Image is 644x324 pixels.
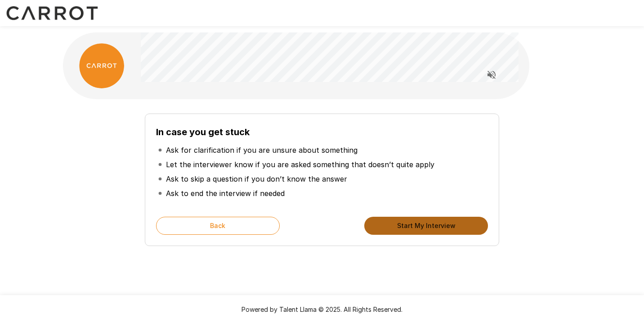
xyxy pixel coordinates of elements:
[483,66,501,84] button: Read questions aloud
[166,173,347,184] p: Ask to skip a question if you don’t know the answer
[11,305,633,314] p: Powered by Talent Llama © 2025. All Rights Reserved.
[156,127,250,137] b: In case you get stuck
[156,217,280,235] button: Back
[166,159,434,170] p: Let the interviewer know if you are asked something that doesn’t quite apply
[79,43,124,88] img: carrot_logo.png
[364,217,488,235] button: Start My Interview
[166,188,285,199] p: Ask to end the interview if needed
[166,145,358,155] p: Ask for clarification if you are unsure about something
